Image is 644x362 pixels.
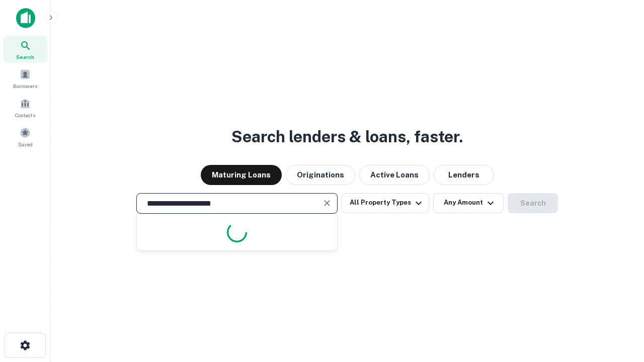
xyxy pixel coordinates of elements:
[320,196,334,210] button: Clear
[594,282,644,330] iframe: Chat Widget
[231,125,463,149] h3: Search lenders & loans, faster.
[18,140,33,148] span: Saved
[3,65,47,92] a: Borrowers
[3,36,47,63] a: Search
[16,8,35,28] img: capitalize-icon.png
[201,165,282,185] button: Maturing Loans
[359,165,430,185] button: Active Loans
[3,123,47,150] a: Saved
[342,193,429,213] button: All Property Types
[15,111,35,119] span: Contacts
[434,165,494,185] button: Lenders
[13,82,37,90] span: Borrowers
[433,193,504,213] button: Any Amount
[16,53,34,61] span: Search
[286,165,355,185] button: Originations
[3,94,47,121] a: Contacts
